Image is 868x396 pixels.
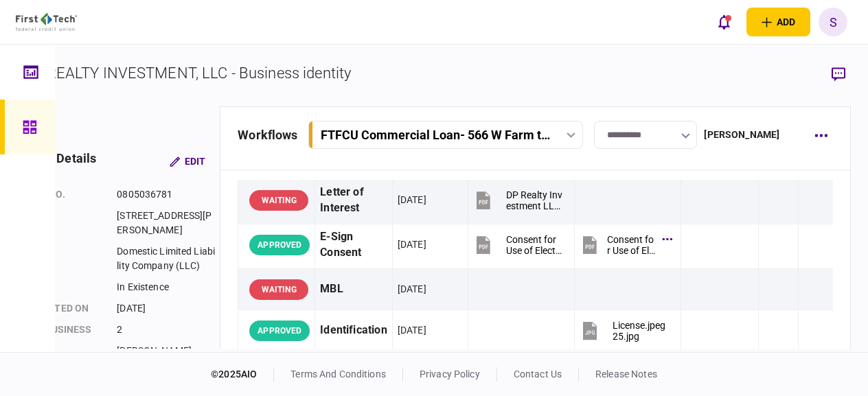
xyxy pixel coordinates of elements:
button: Consent for Use of Electronic Signature and Electronic Disclosures Agreement Editable.pdf [473,229,562,260]
div: APPROVED [249,235,310,255]
button: DP Realty Investment LLC - LOI.pdf [473,185,562,216]
div: [STREET_ADDRESS][PERSON_NAME] [117,209,216,237]
div: workflows [238,126,297,144]
button: Consent for Use of Electronic Signature and Electronic Disclosures Agreement Editable.pdf [580,229,669,260]
div: MBL [320,274,387,305]
div: [DATE] [398,193,426,207]
div: [DATE] [117,301,216,316]
div: WAITING [249,279,308,300]
div: Consent for Use of Electronic Signature and Electronic Disclosures Agreement Editable.pdf [607,234,655,256]
div: FTFCU Commercial Loan - 566 W Farm to Market 1960 [321,128,555,142]
img: client company logo [16,13,77,31]
button: open adding identity options [746,8,810,36]
div: In Existence [117,280,216,294]
div: [PERSON_NAME] [704,128,779,142]
button: Edit [159,149,216,174]
div: E-Sign Consent [320,229,387,261]
div: Letter of Interest [320,185,387,216]
div: [DATE] [398,323,426,337]
div: APPROVED [249,321,310,341]
button: open notifications list [709,8,738,36]
a: release notes [595,369,657,380]
a: contact us [514,369,562,380]
div: Consent for Use of Electronic Signature and Electronic Disclosures Agreement Editable.pdf [506,234,562,256]
div: DP Realty Investment LLC - LOI.pdf [506,189,562,211]
div: DP REALTY INVESTMENT, LLC - Business identity [23,62,351,84]
div: [DATE] [398,237,426,251]
div: 0805036781 [117,187,216,202]
a: terms and conditions [290,369,386,380]
button: S [819,8,847,36]
div: [PERSON_NAME] [117,344,216,358]
a: privacy policy [420,369,480,380]
div: 2 [117,323,216,337]
div: WAITING [249,190,308,211]
div: © 2025 AIO [211,367,274,382]
div: [DATE] [398,282,426,296]
button: License.jpeg 25.jpg [580,315,669,346]
div: Identification [320,315,387,346]
div: Domestic Limited Liability Company (LLC) [117,244,216,273]
button: FTFCU Commercial Loan- 566 W Farm to Market 1960 [308,121,583,149]
div: License.jpeg 25.jpg [613,320,669,342]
